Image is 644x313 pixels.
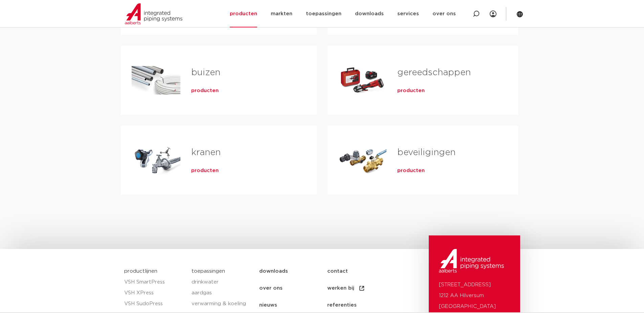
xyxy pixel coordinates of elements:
a: producten [397,167,425,174]
a: toepassingen [192,269,225,274]
a: VSH XPress [124,288,185,298]
a: productlijnen [124,269,157,274]
a: VSH SudoPress [124,298,185,309]
a: aardgas [192,288,252,298]
a: gereedschappen [397,68,471,77]
a: contact [327,263,395,280]
a: buizen [191,68,220,77]
a: verwarming & koeling [192,298,252,309]
p: [STREET_ADDRESS] 1212 AA Hilversum [GEOGRAPHIC_DATA] [439,279,510,312]
a: beveiligingen [397,148,456,157]
a: downloads [259,263,327,280]
a: producten [191,87,219,94]
a: drinkwater [192,277,252,288]
a: VSH SmartPress [124,277,185,288]
a: producten [397,87,425,94]
a: werken bij [327,280,395,297]
a: kranen [191,148,221,157]
a: over ons [259,280,327,297]
a: producten [191,167,219,174]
